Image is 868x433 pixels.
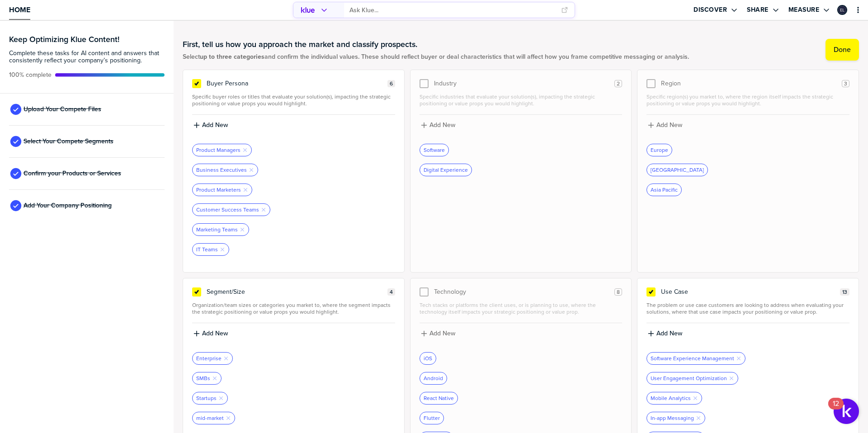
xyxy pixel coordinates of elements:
[207,288,245,296] span: Segment/Size
[202,329,228,338] label: Add New
[202,121,228,129] label: Add New
[24,138,113,145] span: Select Your Compete Segments
[192,329,395,339] button: Add New
[192,302,395,315] span: Organization/team sizes or categories you market to, where the segment impacts the strategic posi...
[842,289,847,296] span: 13
[656,329,682,338] label: Add New
[183,53,689,61] span: Select and confirm the individual values. These should reflect buyer or deal characteristics that...
[240,227,245,232] button: Remove Tag
[261,207,266,212] button: Remove Tag
[9,6,30,14] span: Home
[661,80,681,87] span: Region
[656,121,682,129] label: Add New
[420,329,623,339] button: Add New
[243,187,248,193] button: Remove Tag
[242,147,248,153] button: Remove Tag
[696,415,701,421] button: Remove Tag
[212,376,217,381] button: Remove Tag
[420,120,623,130] button: Add New
[390,80,393,87] span: 6
[220,247,225,252] button: Remove Tag
[826,39,859,61] button: Done
[200,52,264,61] strong: up to three categories
[834,399,859,424] button: Open Resource Center, 12 new notifications
[788,6,820,14] label: Measure
[226,415,231,421] button: Remove Tag
[646,329,849,339] button: Add New
[646,302,849,315] span: The problem or use case customers are looking to address when evaluating your solutions, where th...
[837,5,847,15] div: Ethan Lapinski
[838,6,846,14] img: 2564ccd93351bdf1cc5d857781760854-sml.png
[183,39,689,50] h1: First, tell us how you approach the market and classify prospects.
[390,289,393,296] span: 4
[218,395,224,401] button: Remove Tag
[9,50,165,64] span: Complete these tasks for AI content and answers that consistently reflect your company’s position...
[836,4,848,16] a: Edit Profile
[207,80,248,87] span: Buyer Persona
[434,80,457,87] span: Industry
[24,106,101,113] span: Upload Your Compete Files
[693,6,727,14] label: Discover
[249,167,254,173] button: Remove Tag
[24,170,121,177] span: Confirm your Products or Services
[9,71,52,79] span: Active
[434,288,466,296] span: Technology
[429,329,455,338] label: Add New
[617,80,620,87] span: 2
[429,121,455,129] label: Add New
[661,288,688,296] span: Use Case
[834,45,851,54] label: Done
[420,302,623,315] span: Tech stacks or platforms the client uses, or is planning to use, where the technology itself impa...
[192,94,395,107] span: Specific buyer roles or titles that evaluate your solution(s), impacting the strategic positionin...
[349,3,556,18] input: Ask Klue...
[617,289,620,296] span: 8
[646,94,849,107] span: Specific region(s) you market to, where the region itself impacts the strategic positioning or va...
[420,94,623,107] span: Specific industries that evaluate your solution(s), impacting the strategic positioning or value ...
[693,395,698,401] button: Remove Tag
[736,356,741,361] button: Remove Tag
[729,376,734,381] button: Remove Tag
[646,120,849,130] button: Add New
[844,80,847,87] span: 3
[747,6,769,14] label: Share
[24,202,112,209] span: Add Your Company Positioning
[833,404,839,415] div: 12
[192,120,395,130] button: Add New
[223,356,229,361] button: Remove Tag
[9,35,165,43] h3: Keep Optimizing Klue Content!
